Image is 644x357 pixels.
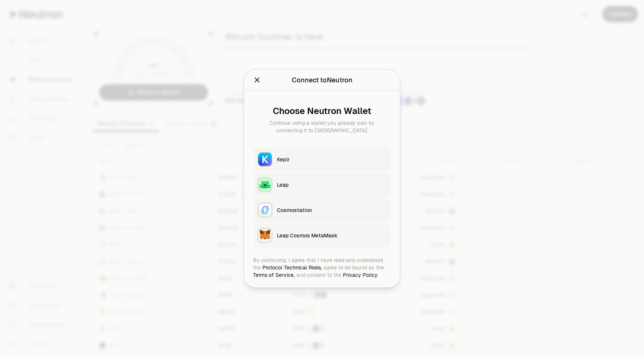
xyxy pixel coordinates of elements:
button: CosmostationCosmostation [253,198,391,222]
img: Leap [258,178,272,192]
a: Terms of Service, [253,272,295,278]
button: Leap Cosmos MetaMaskLeap Cosmos MetaMask [253,224,391,247]
div: Cosmostation [277,206,386,214]
img: Cosmostation [258,203,272,217]
div: Connect to Neutron [292,75,353,85]
div: By continuing, I agree that I have read and understood the agree to be bound by the and consent t... [253,256,391,279]
div: Keplr [277,156,386,163]
a: Protocol Technical Risks, [262,264,322,271]
div: Leap [277,181,386,189]
button: KeplrKeplr [253,148,391,171]
div: Leap Cosmos MetaMask [277,232,386,239]
div: Continue using a wallet you already own by connecting it to [GEOGRAPHIC_DATA]. [259,119,385,134]
a: Privacy Policy. [343,272,378,278]
button: LeapLeap [253,173,391,197]
img: Leap Cosmos MetaMask [258,229,272,242]
button: Close [253,75,261,85]
div: Choose Neutron Wallet [259,106,385,116]
img: Keplr [258,153,272,166]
